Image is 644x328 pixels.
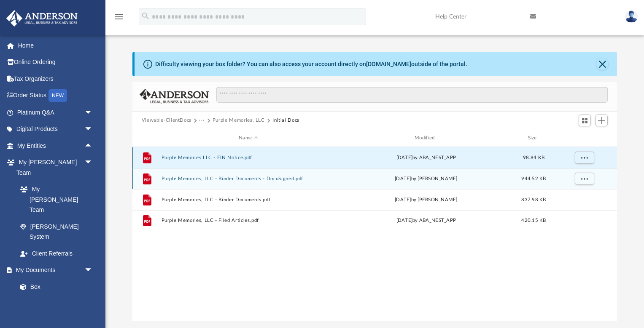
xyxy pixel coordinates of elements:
[396,218,412,223] span: [DATE]
[396,155,412,160] span: [DATE]
[6,70,105,87] a: Tax Organizers
[142,117,191,124] button: Viewable-ClientDocs
[521,176,546,181] span: 944.52 KB
[213,117,265,124] button: Purple Memories, LLC
[6,54,105,71] a: Online Ordering
[596,58,608,70] button: Close
[574,172,594,185] button: More options
[517,134,550,142] div: Size
[49,89,67,102] div: NEW
[523,155,544,160] span: 98.84 KB
[339,217,513,224] div: by ABA_NEST_APP
[199,117,205,124] button: ···
[12,295,101,312] a: Meeting Minutes
[339,196,513,203] div: by [PERSON_NAME]
[6,137,105,154] a: My Entitiesarrow_drop_up
[595,115,608,126] button: Add
[4,10,80,27] img: Anderson Advisors Platinum Portal
[6,262,101,279] a: My Documentsarrow_drop_down
[579,115,591,126] button: Switch to Grid View
[84,121,101,138] span: arrow_drop_down
[339,134,513,142] div: Modified
[114,12,124,22] i: menu
[6,154,101,181] a: My [PERSON_NAME] Teamarrow_drop_down
[161,218,335,223] button: Purple Memories, LLC - Filed Articles.pdf
[84,104,101,121] span: arrow_drop_down
[132,147,617,322] div: grid
[161,134,335,142] div: Name
[161,176,335,181] button: Purple Memories, LLC - Binder Documents - DocuSigned.pdf
[395,176,411,181] span: [DATE]
[6,104,105,121] a: Platinum Q&Aarrow_drop_down
[395,197,411,202] span: [DATE]
[141,11,150,21] i: search
[84,154,101,171] span: arrow_drop_down
[12,245,101,262] a: Client Referrals
[136,134,157,142] div: id
[161,155,335,160] button: Purple Memories LLC - EIN Notice.pdf
[554,134,613,142] div: id
[216,87,608,103] input: Search files and folders
[155,60,467,69] div: Difficulty viewing your box folder? You can also access your account directly on outside of the p...
[521,197,546,202] span: 837.98 KB
[574,151,594,164] button: More options
[12,218,101,245] a: [PERSON_NAME] System
[339,175,513,182] div: by [PERSON_NAME]
[521,218,546,223] span: 420.15 KB
[12,278,97,295] a: Box
[6,37,105,54] a: Home
[12,181,97,219] a: My [PERSON_NAME] Team
[161,197,335,203] button: Purple Memories, LLC - Binder Documents.pdf
[6,121,105,138] a: Digital Productsarrow_drop_down
[6,87,105,104] a: Order StatusNEW
[84,262,101,279] span: arrow_drop_down
[84,137,101,155] span: arrow_drop_up
[366,61,411,67] a: [DOMAIN_NAME]
[339,154,513,161] div: by ABA_NEST_APP
[272,117,299,124] button: Initial Docs
[625,11,638,23] img: User Pic
[114,16,124,22] a: menu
